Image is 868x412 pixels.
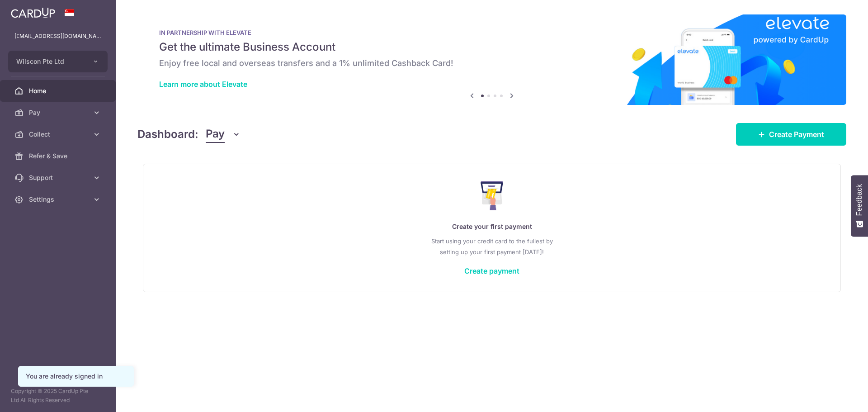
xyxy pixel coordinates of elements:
[206,126,241,143] button: Pay
[159,29,825,36] p: IN PARTNERSHIP WITH ELEVATE
[26,372,126,381] div: You are already signed in
[161,221,822,232] p: Create your first payment
[481,181,504,210] img: Make Payment
[855,184,863,216] span: Feedback
[29,108,89,117] span: Pay
[29,152,89,161] span: Refer & Save
[159,80,247,89] a: Learn more about Elevate
[769,129,824,140] span: Create Payment
[159,40,825,54] h5: Get the ultimate Business Account
[159,58,825,69] h6: Enjoy free local and overseas transfers and a 1% unlimited Cashback Card!
[29,173,89,182] span: Support
[206,126,225,143] span: Pay
[137,126,198,142] h4: Dashboard:
[736,123,846,146] a: Create Payment
[161,236,822,257] p: Start using your credit card to the fullest by setting up your first payment [DATE]!
[29,86,89,95] span: Home
[14,32,101,41] p: [EMAIL_ADDRESS][DOMAIN_NAME]
[8,51,108,72] button: Wilscon Pte Ltd
[11,7,55,18] img: CardUp
[851,175,868,237] button: Feedback - Show survey
[16,57,83,66] span: Wilscon Pte Ltd
[464,266,519,275] a: Create payment
[29,195,89,204] span: Settings
[29,130,89,139] span: Collect
[137,14,846,105] img: Renovation banner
